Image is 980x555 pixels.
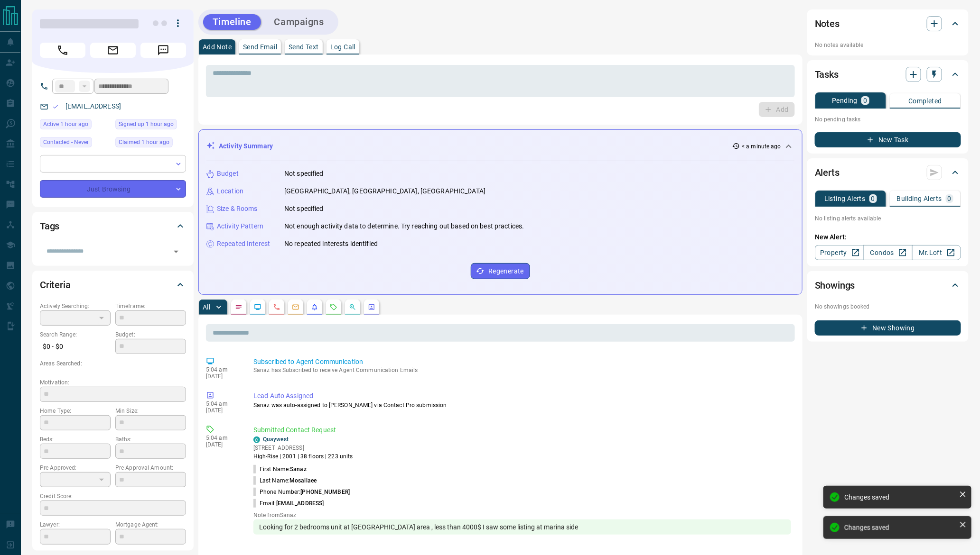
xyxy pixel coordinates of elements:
p: Email: [253,499,324,508]
p: High-Rise | 2001 | 38 floors | 223 units [253,452,353,461]
span: Email [90,43,136,58]
button: Timeline [203,14,261,30]
p: Motivation: [40,378,186,387]
p: Building Alerts [897,195,942,202]
div: Tags [40,215,186,237]
p: No pending tasks [815,112,961,127]
h2: Criteria [40,277,71,292]
div: Changes saved [844,493,955,501]
svg: Listing Alerts [311,303,318,311]
p: First Name: [253,465,307,473]
p: Location [217,186,243,196]
svg: Notes [235,303,243,311]
p: No listing alerts available [815,214,961,223]
p: Beds: [40,435,111,444]
a: [EMAIL_ADDRESS] [65,102,121,110]
p: Note from Sanaz [253,512,791,519]
div: Wed Oct 15 2025 [115,137,186,150]
p: Mortgage Agent: [115,520,186,529]
p: Credit Score: [40,492,186,500]
svg: Emails [292,303,299,311]
p: 5:04 am [206,366,239,373]
p: $0 - $0 [40,339,111,355]
svg: Requests [330,303,337,311]
button: Open [169,245,183,258]
button: New Task [815,132,961,147]
p: Repeated Interest [217,239,270,249]
div: Changes saved [844,524,955,531]
p: Pending [832,97,858,104]
p: No notes available [815,41,961,49]
span: [EMAIL_ADDRESS] [276,500,324,507]
p: Sanaz has Subscribed to receive Agent Communication Emails [253,367,791,373]
p: Size & Rooms [217,204,258,214]
div: condos.ca [253,437,260,443]
p: [DATE] [206,441,239,448]
p: Listing Alerts [824,195,866,202]
p: Areas Searched: [40,359,186,368]
h2: Tasks [815,67,839,82]
a: Property [815,245,864,260]
span: [PHONE_NUMBER] [300,489,350,495]
p: Activity Summary [219,141,273,151]
p: Completed [908,98,942,104]
p: Sanaz was auto-assigned to [PERSON_NAME] via Contact Pro submission [253,401,791,409]
p: Budget [217,169,239,179]
span: Active 1 hour ago [43,119,88,129]
p: No showings booked [815,302,961,311]
p: No repeated interests identified [284,239,378,249]
div: Activity Summary< a minute ago [206,137,794,155]
button: Regenerate [471,263,530,279]
div: Looking for 2 bedrooms unit at [GEOGRAPHIC_DATA] area , less than 4000$ I saw some listing at mar... [253,519,791,535]
div: Just Browsing [40,180,186,198]
p: Activity Pattern [217,221,263,231]
p: Min Size: [115,407,186,415]
p: Lead Auto Assigned [253,391,791,401]
a: Condos [863,245,912,260]
p: 5:04 am [206,400,239,407]
p: Timeframe: [115,302,186,310]
p: Not specified [284,204,324,214]
svg: Lead Browsing Activity [254,303,261,311]
p: Log Call [330,44,355,50]
svg: Opportunities [349,303,356,311]
p: New Alert: [815,232,961,242]
p: Phone Number: [253,488,350,496]
svg: Email Valid [52,103,59,110]
span: Mosallaee [289,477,317,484]
p: Subscribed to Agent Communication [253,357,791,367]
p: [GEOGRAPHIC_DATA], [GEOGRAPHIC_DATA], [GEOGRAPHIC_DATA] [284,186,485,196]
p: 0 [948,195,952,202]
p: 0 [863,97,867,104]
p: < a minute ago [742,142,781,151]
h2: Showings [815,278,855,293]
div: Wed Oct 15 2025 [40,119,111,132]
p: Last Name: [253,476,317,485]
span: Claimed 1 hour ago [119,137,169,147]
div: Alerts [815,161,961,184]
p: 0 [871,195,875,202]
span: Contacted - Never [43,137,89,147]
p: Send Email [243,44,277,50]
p: [STREET_ADDRESS] [253,444,353,452]
a: Mr.Loft [912,245,961,260]
div: Showings [815,274,961,297]
h2: Tags [40,218,59,234]
p: Pre-Approval Amount: [115,464,186,472]
p: Baths: [115,435,186,444]
p: Home Type: [40,407,111,415]
p: Not enough activity data to determine. Try reaching out based on best practices. [284,221,524,231]
p: Budget: [115,330,186,339]
p: Add Note [203,44,232,50]
span: Message [140,43,186,58]
p: Pre-Approved: [40,464,111,472]
span: Signed up 1 hour ago [119,119,174,129]
span: Sanaz [290,466,307,473]
h2: Notes [815,16,840,31]
div: Notes [815,12,961,35]
p: Lawyer: [40,520,111,529]
p: [DATE] [206,407,239,414]
a: Quaywest [263,436,289,443]
button: Campaigns [265,14,334,30]
p: 5:04 am [206,435,239,441]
